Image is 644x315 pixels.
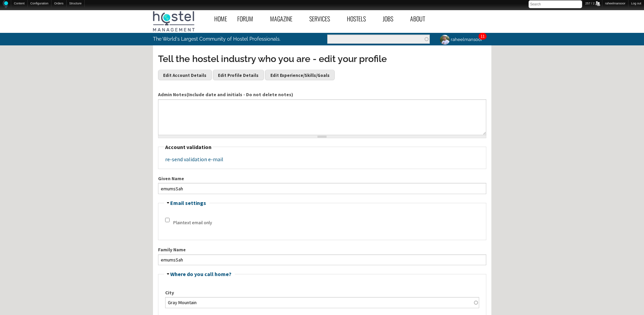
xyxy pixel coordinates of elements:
a: Home [209,11,232,26]
a: Jobs [378,11,405,26]
label: Given Name [158,175,486,182]
input: Check this option if you do not wish to receive email messages with graphics and styles. [165,218,170,222]
a: Edit Account Details [158,70,212,80]
a: Services [304,11,342,26]
img: Hostel Management Home [153,11,195,31]
a: raheelmansoor [435,33,487,46]
a: 11 [481,34,485,39]
a: Where do you call home? [170,271,231,277]
span: Account validation [165,144,212,150]
img: Home [3,0,8,8]
img: raheelmansoor's picture [439,34,451,46]
h3: Tell the hostel industry who you are - edit your profile [158,52,486,65]
label: Plaintext email only [173,219,212,226]
a: Edit Experience/Skills/Goals [265,70,335,80]
p: The World's Largest Community of Hostel Professionals. [153,33,294,45]
a: re-send validation e-mail [165,156,223,163]
label: Admin Notes(Include date and initials - Do not delete notes) [158,91,486,98]
a: Forum [232,11,265,26]
label: City [165,289,479,296]
a: Edit Profile Details [213,70,264,80]
input: Search [529,0,582,8]
a: About [405,11,437,26]
input: Enter the terms you wish to search for. [327,35,430,44]
a: Hostels [342,11,378,26]
label: Family Name [158,246,486,253]
a: Email settings [170,199,206,206]
a: Magazine [265,11,304,26]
